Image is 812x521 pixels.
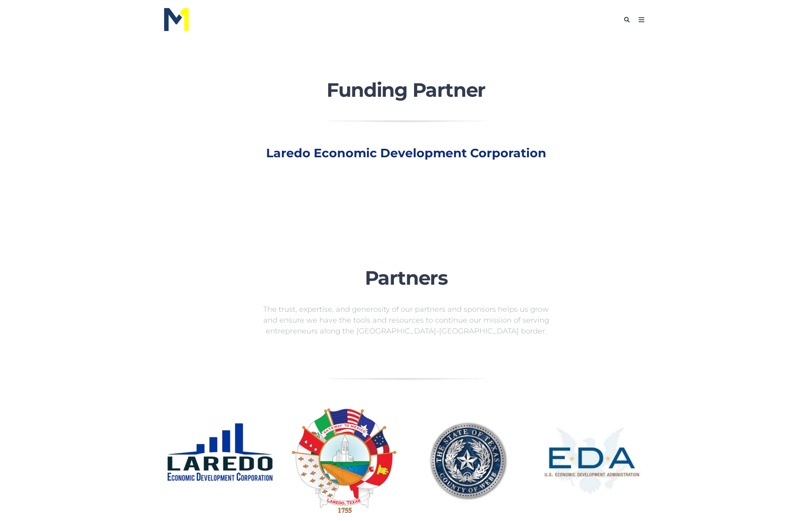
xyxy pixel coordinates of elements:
[257,79,555,101] h1: Funding Partner
[257,267,555,289] h1: Partners
[257,304,555,337] p: The trust, expertise, and generosity of our partners and sponsors helps us grow and ensure we hav...
[164,405,276,517] img: LEDC Laredo Economic Development Corporation
[266,146,546,160] a: Laredo Economic Development Corporation
[536,405,648,517] img: U.S. Economic Development Administration
[288,405,400,517] img: City of Laredo
[412,405,524,517] img: Webb County Texas
[164,8,189,31] img: M1 Logo - Blue Letters - for Light Backgrounds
